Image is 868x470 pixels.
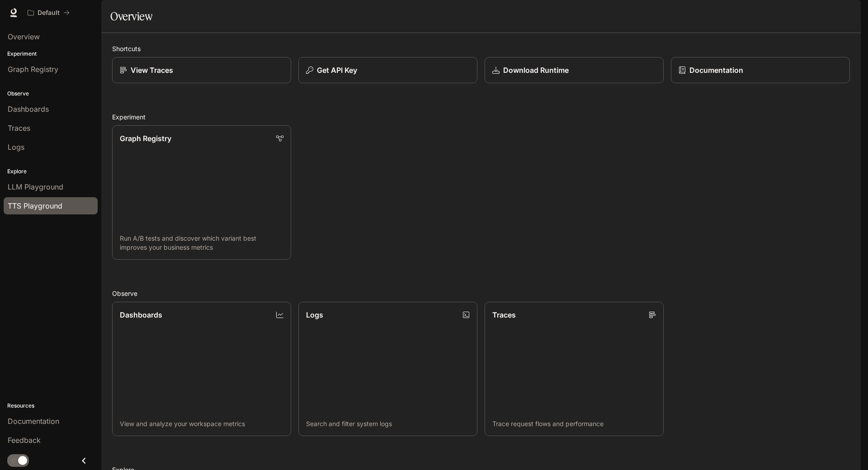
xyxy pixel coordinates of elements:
[120,309,162,320] p: Dashboards
[112,44,850,53] h2: Shortcuts
[317,65,357,76] p: Get API Key
[38,9,60,17] p: Default
[112,302,291,436] a: DashboardsView and analyze your workspace metrics
[131,65,173,76] p: View Traces
[120,419,283,428] p: View and analyze your workspace metrics
[689,65,743,76] p: Documentation
[298,57,477,83] button: Get API Key
[306,419,470,428] p: Search and filter system logs
[120,234,283,252] p: Run A/B tests and discover which variant best improves your business metrics
[306,309,323,320] p: Logs
[485,302,664,436] a: TracesTrace request flows and performance
[492,419,656,428] p: Trace request flows and performance
[112,57,291,83] a: View Traces
[503,65,569,76] p: Download Runtime
[24,4,74,22] button: All workspaces
[120,133,171,144] p: Graph Registry
[110,7,152,25] h1: Overview
[112,125,291,260] a: Graph RegistryRun A/B tests and discover which variant best improves your business metrics
[671,57,850,83] a: Documentation
[112,112,850,122] h2: Experiment
[298,302,477,436] a: LogsSearch and filter system logs
[485,57,664,83] a: Download Runtime
[492,309,516,320] p: Traces
[112,289,850,298] h2: Observe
